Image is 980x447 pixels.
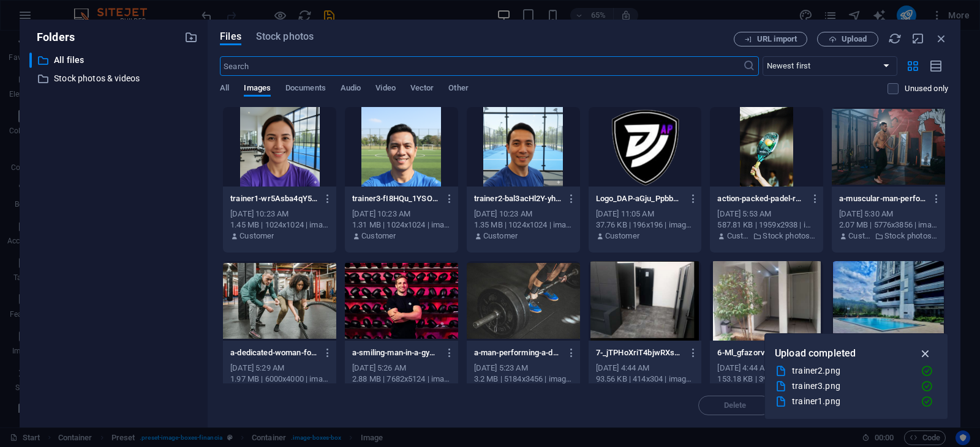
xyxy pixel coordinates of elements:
div: 2.07 MB | 5776x3856 | image/jpeg [839,220,938,231]
div: [DATE] 11:05 AM [596,209,695,220]
p: Folders [29,29,75,45]
div: [DATE] 4:44 AM [717,363,816,374]
span: All [220,81,229,98]
div: 93.56 KB | 414x304 | image/png [596,374,695,385]
i: Create new folder [184,31,198,44]
span: Files [220,29,241,44]
div: ​ [29,53,32,68]
p: a-dedicated-woman-focuses-on-battle-rope-training-guided-by-her-fitness-coach-Um0-y5vx77WWJkOh8I1... [230,347,317,358]
p: 6-Ml_gfazorvuzvDIDyoDGiQ.png [717,347,804,358]
div: trainer3.png [792,379,911,393]
p: Customer [239,231,274,242]
div: [DATE] 10:23 AM [352,209,451,220]
span: Other [448,81,468,98]
div: 1.45 MB | 1024x1024 | image/png [230,220,329,231]
div: 153.18 KB | 392x290 | image/png [717,374,816,385]
p: Customer [483,231,518,242]
p: trainer3-fI8HQu_1YSO65jpzCThjzA.png [352,193,439,204]
div: [DATE] 10:23 AM [474,209,573,220]
p: All files [54,53,175,67]
div: [DATE] 5:53 AM [717,209,816,220]
span: Documents [285,81,326,98]
p: Customer [848,231,872,242]
p: a-man-performing-a-deadlift-with-a-heavy-barbell-in-a-gym-setting-showcasing-strength-and-fitness... [474,347,561,358]
div: By: Customer | Folder: Stock photos & videos [839,231,938,242]
div: trainer1.png [792,394,911,408]
div: 1.35 MB | 1024x1024 | image/png [474,220,573,231]
span: Images [244,81,271,98]
div: 3.2 MB | 5184x3456 | image/jpeg [474,374,573,385]
p: Customer [727,231,750,242]
p: a-muscular-man-performs-jump-rope-exercise-in-a-gym-surrounded-by-mirrors-F3OLvve9sb40jXbihyRU1g.... [839,193,926,204]
span: Vector [410,81,434,98]
p: Displays only files that are not in use on the website. Files added during this session can still... [905,83,948,94]
div: 587.81 KB | 1959x2938 | image/jpeg [717,220,816,231]
button: URL import [734,32,807,46]
span: Video [375,81,395,98]
span: Upload [842,35,867,43]
span: URL import [757,35,797,43]
p: trainer1-wr5Asba4qY5UCj2tV8Z8-A.png [230,193,317,204]
p: Upload completed [775,345,856,361]
p: Customer [361,231,396,242]
p: Stock photos & videos [54,72,175,86]
p: Stock photos & videos [763,231,816,242]
p: trainer2-bal3acHl2Y-yhK0ZfAWzbQ.png [474,193,561,204]
p: action-packed-padel-racquet-hitting-ball-indoors-during-intense-match-FljhjDoDcomPrcND73TV9Q.jpeg [717,193,804,204]
i: Reload [888,32,902,45]
p: 7-_jTPHoXriT4bjwRXsLViuA.png [596,347,683,358]
div: [DATE] 5:30 AM [839,209,938,220]
i: Close [935,32,948,45]
button: Upload [817,32,878,46]
p: Customer [605,231,639,242]
div: [DATE] 5:29 AM [230,363,329,374]
div: [DATE] 5:26 AM [352,363,451,374]
div: 1.31 MB | 1024x1024 | image/png [352,220,451,231]
input: Search [220,56,742,76]
span: Stock photos [256,29,314,44]
div: 37.76 KB | 196x196 | image/png [596,220,695,231]
div: 1.97 MB | 6000x4000 | image/jpeg [230,374,329,385]
div: Stock photos & videos [29,71,198,86]
p: a-smiling-man-in-a-gym-stands-confidently-in-front-of-a-wall-of-boxing-gloves-yy000R3brNccpkCaOCp... [352,347,439,358]
div: 2.88 MB | 7682x5124 | image/jpeg [352,374,451,385]
p: Logo_DAP-aGju_PpbbMfc4nQ4KY4MOg-zVG6dXUE2BU08dqciQekvg.png [596,193,683,204]
div: trainer2.png [792,364,911,378]
div: [DATE] 10:23 AM [230,209,329,220]
div: [DATE] 4:44 AM [596,363,695,374]
span: Audio [341,81,361,98]
div: [DATE] 5:23 AM [474,363,573,374]
i: Minimize [911,32,925,45]
p: Stock photos & videos [884,231,938,242]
